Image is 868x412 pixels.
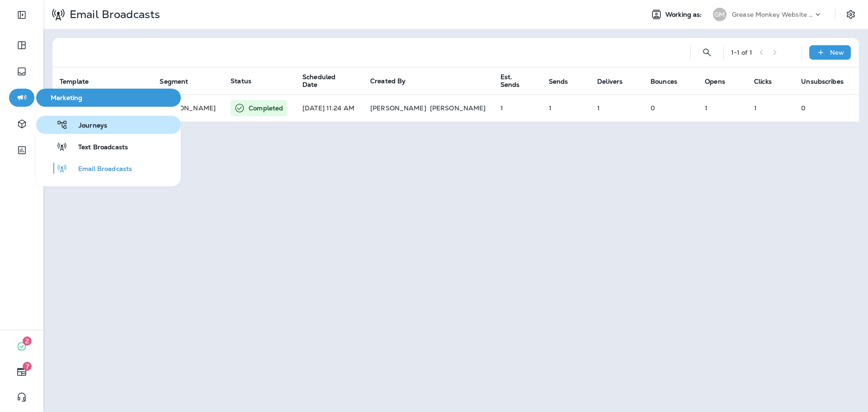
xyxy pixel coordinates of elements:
td: [DATE] 11:24 AM [295,95,363,122]
button: Search Email Broadcasts [698,43,716,62]
p: [PERSON_NAME] [370,104,426,112]
p: [PERSON_NAME] [430,104,486,112]
p: Completed [249,104,283,113]
span: Email Broadcasts [67,165,132,174]
button: Email Broadcasts [36,159,181,177]
span: Unsubscribes [801,78,844,85]
div: GM [713,8,726,21]
td: 0 [794,95,859,122]
span: Est. Sends [500,73,526,89]
span: Delivers [597,78,623,85]
span: Brian [160,104,216,112]
span: 7 [23,362,32,371]
span: Created By [370,77,406,85]
span: Template [60,78,89,85]
span: Journeys [68,122,107,130]
button: Expand Sidebar [9,6,34,24]
button: Text Broadcasts [36,137,181,156]
td: 1 [493,95,542,122]
td: 0 [643,95,698,122]
span: Segment [160,78,188,85]
span: Scheduled Date [302,73,348,89]
p: New [830,49,844,56]
span: Sends [549,78,568,85]
span: Text Broadcasts [67,143,128,152]
div: 1 - 1 of 1 [731,49,752,56]
p: Grease Monkey Website Coupons [732,11,813,18]
span: Clicks [754,78,772,85]
button: Journeys [36,116,181,134]
p: Email Broadcasts [66,8,160,21]
span: Opens [705,78,725,85]
button: Marketing [36,89,181,107]
span: Click rate:100% (Clicks/Opens) [754,104,757,112]
span: Bounces [651,78,677,85]
span: Working as: [665,11,704,19]
span: Marketing [40,94,177,102]
span: 2 [23,336,32,346]
span: Open rate:100% (Opens/Sends) [705,104,708,112]
td: 1 [590,95,643,122]
td: 1 [542,95,590,122]
button: Settings [843,6,859,23]
span: Status [231,77,251,85]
